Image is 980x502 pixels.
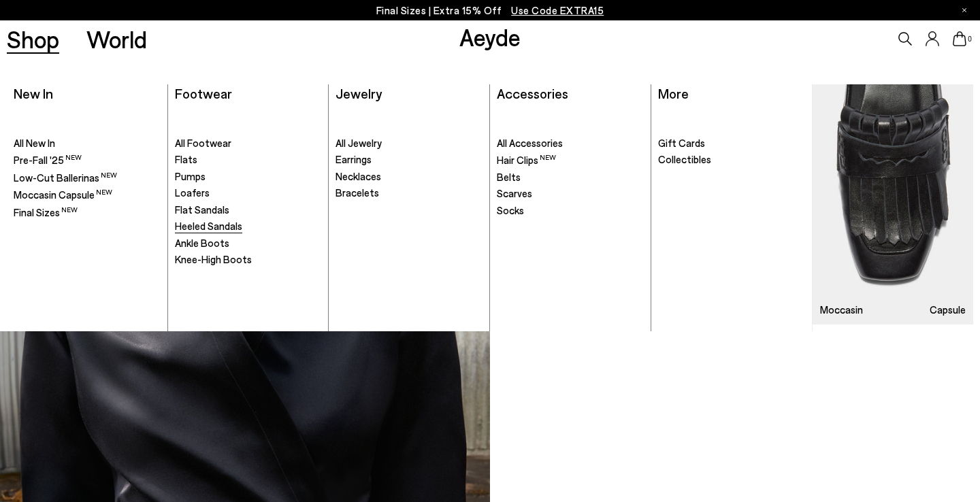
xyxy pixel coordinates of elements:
a: Footwear [175,85,232,101]
span: Pumps [175,170,206,182]
a: Moccasin Capsule [813,84,973,324]
span: Moccasin Capsule [14,188,112,201]
span: All Footwear [175,137,231,149]
span: Gift Cards [658,137,705,149]
a: Socks [497,204,644,218]
a: Moccasin Capsule [14,188,161,202]
span: Heeled Sandals [175,220,242,232]
a: Final Sizes [14,205,161,220]
span: Socks [497,204,524,216]
span: All Accessories [497,137,563,149]
a: Low-Cut Ballerinas [14,171,161,185]
a: Shop [7,27,59,51]
a: Loafers [175,186,322,200]
a: All Jewelry [336,137,483,150]
a: Heeled Sandals [175,220,322,233]
h3: Moccasin [820,305,863,315]
span: Flats [175,153,197,165]
a: 0 [953,31,966,46]
span: Collectibles [658,153,711,165]
span: 0 [966,35,973,43]
a: Hair Clips [497,153,644,167]
span: Belts [497,171,521,183]
span: Earrings [336,153,372,165]
a: Scarves [497,187,644,201]
h3: Capsule [930,305,966,315]
img: Mobile_e6eede4d-78b8-4bd1-ae2a-4197e375e133_900x.jpg [813,84,973,324]
span: Knee-High Boots [175,253,252,265]
a: Flat Sandals [175,203,322,217]
a: Earrings [336,153,483,167]
span: Hair Clips [497,154,556,166]
a: Flats [175,153,322,167]
span: Flat Sandals [175,203,229,216]
p: Final Sizes | Extra 15% Off [376,2,604,19]
a: Belts [497,171,644,184]
a: Gift Cards [658,137,806,150]
a: Necklaces [336,170,483,184]
span: Loafers [175,186,210,199]
a: All Accessories [497,137,644,150]
a: World [86,27,147,51]
span: Ankle Boots [175,237,229,249]
span: All Jewelry [336,137,382,149]
span: Final Sizes [14,206,78,218]
span: Scarves [497,187,532,199]
a: Bracelets [336,186,483,200]
a: All New In [14,137,161,150]
a: Knee-High Boots [175,253,322,267]
a: Aeyde [459,22,521,51]
a: New In [14,85,53,101]
a: Accessories [497,85,568,101]
span: Pre-Fall '25 [14,154,82,166]
span: Bracelets [336,186,379,199]
a: Collectibles [658,153,806,167]
a: Pumps [175,170,322,184]
a: Jewelry [336,85,382,101]
span: Low-Cut Ballerinas [14,171,117,184]
span: All New In [14,137,55,149]
a: Pre-Fall '25 [14,153,161,167]
a: All Footwear [175,137,322,150]
a: Ankle Boots [175,237,322,250]
a: More [658,85,689,101]
span: Navigate to /collections/ss25-final-sizes [511,4,604,16]
span: Necklaces [336,170,381,182]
